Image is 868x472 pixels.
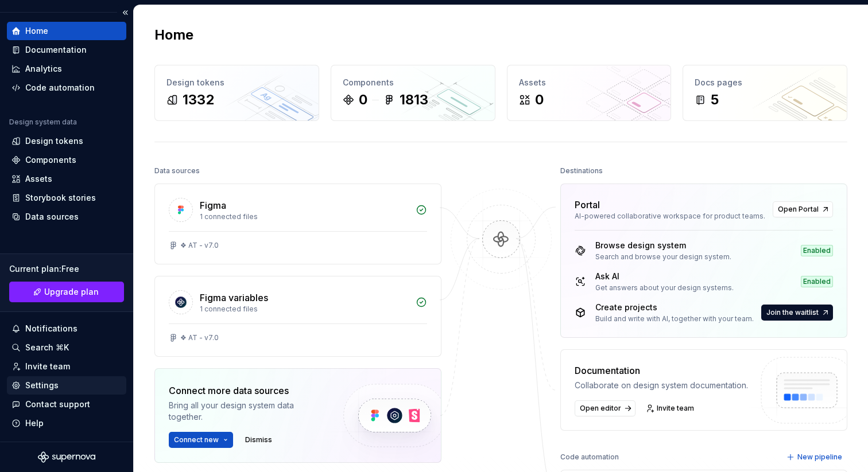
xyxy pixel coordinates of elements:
div: Data sources [25,211,79,223]
a: Invite team [7,357,126,376]
div: Connect more data sources [169,384,324,397]
div: Search ⌘K [25,342,69,353]
div: Collaborate on design system documentation. [575,380,748,391]
div: ❖ AT - v7.0 [180,333,219,342]
div: Create projects [595,302,754,313]
div: 1 connected files [200,212,409,221]
div: 1 connected files [200,305,409,314]
div: AI-powered collaborative workspace for product teams. [575,212,766,221]
div: Assets [25,173,52,185]
span: Upgrade plan [44,286,99,298]
h2: Home [154,26,193,44]
a: Assets0 [507,65,672,121]
span: Open editor [580,404,621,413]
a: Components01813 [331,65,495,121]
a: Design tokens1332 [154,65,319,121]
a: Home [7,22,126,40]
div: Figma variables [200,291,268,305]
a: Storybook stories [7,189,126,207]
div: Code automation [560,449,619,465]
div: ❖ AT - v7.0 [180,241,219,250]
div: Get answers about your design systems. [595,283,734,292]
div: 1332 [183,91,214,109]
a: Open editor [575,400,635,416]
button: Help [7,414,126,432]
span: Dismiss [245,435,272,444]
a: Figma1 connected files❖ AT - v7.0 [154,184,441,264]
div: Search and browse your design system. [595,252,731,262]
div: Design tokens [25,135,83,147]
span: Open Portal [778,205,819,214]
a: Docs pages5 [683,65,847,121]
a: Invite team [642,400,699,416]
div: 5 [711,91,719,109]
div: Bring all your design system data together. [169,400,324,423]
div: Data sources [154,163,200,179]
span: Join the waitlist [766,308,819,317]
div: Contact support [25,399,90,410]
button: New pipeline [783,449,847,465]
button: Join the waitlist [761,305,833,321]
div: Enabled [801,245,833,256]
div: 0 [359,91,367,109]
button: Upgrade plan [9,282,124,302]
div: Design system data [9,118,77,127]
button: Dismiss [240,432,277,448]
div: Documentation [575,364,748,377]
span: Invite team [657,404,694,413]
div: Assets [519,77,660,88]
div: Docs pages [695,77,835,88]
div: Invite team [25,361,70,372]
a: Components [7,151,126,169]
a: Open Portal [773,201,833,217]
button: Contact support [7,395,126,414]
div: Portal [575,198,600,212]
div: Enabled [801,276,833,287]
a: Assets [7,170,126,188]
button: Collapse sidebar [117,5,133,21]
a: Design tokens [7,132,126,150]
a: Documentation [7,41,126,59]
div: Destinations [560,163,603,179]
button: Notifications [7,319,126,338]
a: Code automation [7,79,126,97]
div: Ask AI [595,271,734,282]
div: Help [25,418,44,429]
div: Code automation [25,82,95,93]
div: Design tokens [166,77,307,88]
a: Figma variables1 connected files❖ AT - v7.0 [154,276,441,357]
button: Search ⌘K [7,338,126,357]
div: Components [25,154,76,166]
div: 0 [535,91,544,109]
svg: Supernova Logo [38,451,95,463]
div: Home [25,25,48,37]
div: Settings [25,380,59,391]
span: New pipeline [797,453,842,462]
div: Figma [200,198,226,212]
div: Browse design system [595,240,731,251]
button: Connect new [169,432,233,448]
a: Settings [7,376,126,395]
div: Documentation [25,44,87,56]
div: Notifications [25,323,77,334]
a: Data sources [7,208,126,226]
div: Analytics [25,63,62,75]
div: Storybook stories [25,192,96,204]
div: Components [343,77,483,88]
div: 1813 [400,91,428,109]
span: Connect new [174,435,219,444]
div: Build and write with AI, together with your team. [595,314,754,323]
a: Analytics [7,60,126,78]
div: Current plan : Free [9,263,124,275]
